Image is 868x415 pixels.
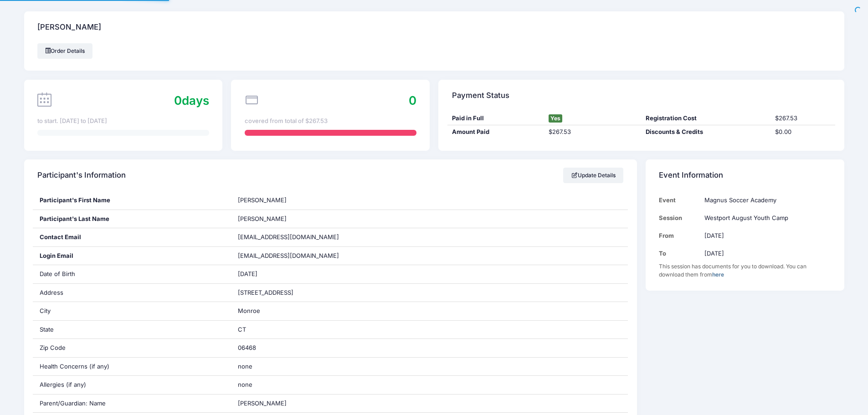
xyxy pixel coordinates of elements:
[641,128,770,137] div: Discounts & Credits
[238,289,293,296] span: [STREET_ADDRESS]
[33,191,231,210] div: Participant's First Name
[563,168,624,183] a: Update Details
[238,270,257,277] span: [DATE]
[238,381,252,388] span: none
[33,358,231,376] div: Health Concerns (if any)
[37,43,93,59] a: Order Details
[700,209,831,227] td: Westport August Youth Camp
[447,114,544,123] div: Paid in Full
[659,209,700,227] td: Session
[238,363,252,370] span: none
[238,326,246,333] span: CT
[700,227,831,245] td: [DATE]
[245,117,416,126] div: covered from total of $267.53
[700,245,831,262] td: [DATE]
[659,191,700,209] td: Event
[33,210,231,228] div: Participant's Last Name
[770,114,835,123] div: $267.53
[659,245,700,262] td: To
[33,302,231,320] div: City
[549,114,562,123] span: Yes
[238,196,287,204] span: [PERSON_NAME]
[452,82,509,108] h4: Payment Status
[33,228,231,246] div: Contact Email
[238,307,260,314] span: Monroe
[33,247,231,265] div: Login Email
[174,93,182,108] span: 0
[712,271,724,278] a: here
[544,128,642,137] div: $267.53
[174,92,209,109] div: days
[33,339,231,357] div: Zip Code
[37,163,126,189] h4: Participant's Information
[33,321,231,339] div: State
[770,128,835,137] div: $0.00
[238,233,339,241] span: [EMAIL_ADDRESS][DOMAIN_NAME]
[37,117,209,126] div: to start. [DATE] to [DATE]
[659,163,723,189] h4: Event Information
[33,376,231,394] div: Allergies (if any)
[659,262,831,279] div: This session has documents for you to download. You can download them from
[238,251,352,261] span: [EMAIL_ADDRESS][DOMAIN_NAME]
[700,191,831,209] td: Magnus Soccer Academy
[238,400,287,407] span: [PERSON_NAME]
[238,344,256,351] span: 06468
[33,395,231,413] div: Parent/Guardian: Name
[447,128,544,137] div: Amount Paid
[33,265,231,283] div: Date of Birth
[641,114,770,123] div: Registration Cost
[33,284,231,302] div: Address
[238,215,287,222] span: [PERSON_NAME]
[409,93,416,108] span: 0
[37,15,101,41] h4: [PERSON_NAME]
[659,227,700,245] td: From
